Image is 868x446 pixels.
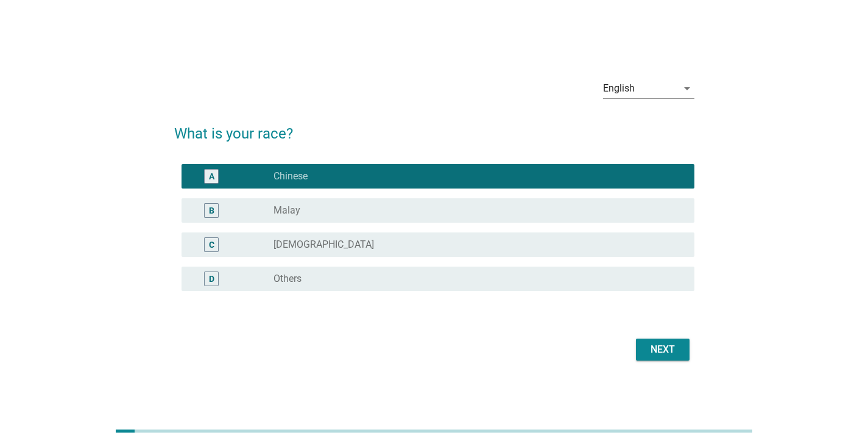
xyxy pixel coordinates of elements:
div: A [209,170,214,182]
div: Next [646,342,680,357]
button: Next [636,339,690,361]
div: D [209,272,214,285]
label: Malay [273,204,300,217]
i: arrow_drop_down [680,81,694,96]
div: English [603,83,635,94]
label: Chinese [273,170,308,182]
label: [DEMOGRAPHIC_DATA] [273,239,374,251]
div: C [209,238,214,251]
h2: What is your race? [174,110,694,145]
label: Others [273,273,302,285]
div: B [209,204,214,217]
